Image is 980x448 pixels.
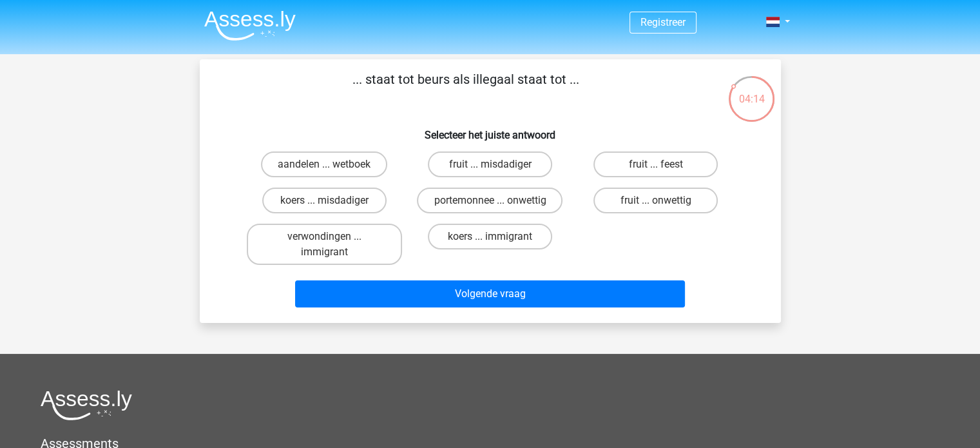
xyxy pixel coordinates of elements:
[262,188,387,213] label: koers ... misdadiger
[593,188,718,213] label: fruit ... onwettig
[220,70,712,108] p: ... staat tot beurs als illegaal staat tot ...
[41,390,132,420] img: Assessly logo
[428,151,552,177] label: fruit ... misdadiger
[247,224,402,265] label: verwondingen ... immigrant
[417,188,562,213] label: portemonnee ... onwettig
[295,280,685,307] button: Volgende vraag
[593,151,718,177] label: fruit ... feest
[220,119,760,141] h6: Selecteer het juiste antwoord
[428,224,552,249] label: koers ... immigrant
[204,10,296,41] img: Assessly
[261,151,387,177] label: aandelen ... wetboek
[640,16,686,28] a: Registreer
[727,75,776,107] div: 04:14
